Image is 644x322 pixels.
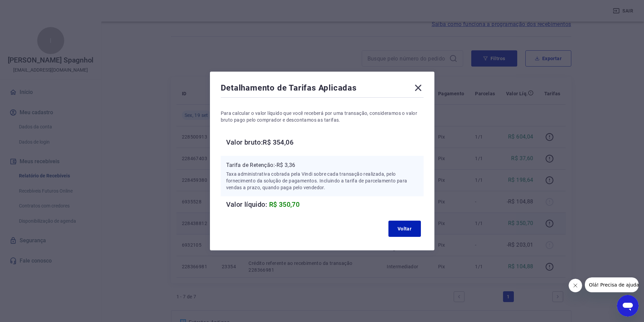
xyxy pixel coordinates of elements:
span: R$ 350,70 [269,200,300,208]
p: Tarifa de Retenção: -R$ 3,36 [226,161,418,169]
div: Detalhamento de Tarifas Aplicadas [221,82,424,96]
button: Voltar [388,221,421,237]
p: Para calcular o valor líquido que você receberá por uma transação, consideramos o valor bruto pag... [221,110,424,123]
span: Olá! Precisa de ajuda? [4,5,57,10]
iframe: Fechar mensagem [569,279,582,292]
iframe: Mensagem da empresa [585,277,639,292]
p: Taxa administrativa cobrada pela Vindi sobre cada transação realizada, pelo fornecimento da soluç... [226,171,418,191]
h6: Valor líquido: [226,199,424,210]
iframe: Botão para abrir a janela de mensagens [617,295,639,317]
h6: Valor bruto: R$ 354,06 [226,137,424,148]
